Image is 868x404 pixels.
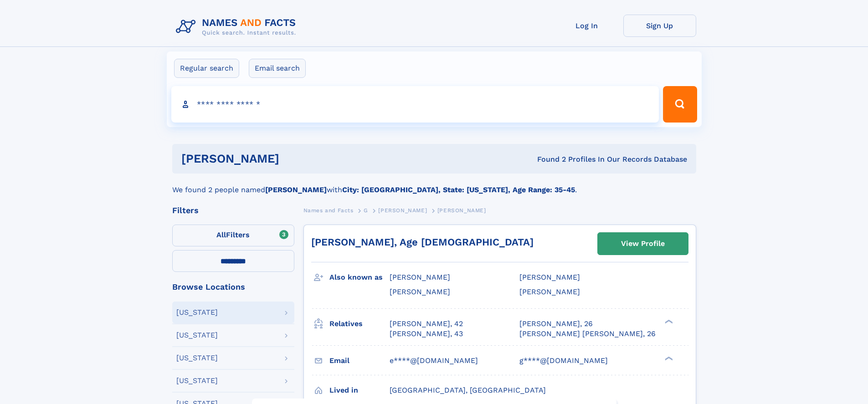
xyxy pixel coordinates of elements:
[437,207,486,214] span: [PERSON_NAME]
[390,329,463,339] a: [PERSON_NAME], 43
[390,386,546,394] span: [GEOGRAPHIC_DATA], [GEOGRAPHIC_DATA]
[663,318,673,324] div: ❯
[329,353,390,368] h3: Email
[519,319,593,329] a: [PERSON_NAME], 26
[550,15,623,37] a: Log In
[172,174,696,195] div: We found 2 people named with .
[172,206,294,215] div: Filters
[663,355,673,361] div: ❯
[519,287,580,296] span: [PERSON_NAME]
[390,273,450,281] span: [PERSON_NAME]
[311,236,534,248] a: [PERSON_NAME], Age [DEMOGRAPHIC_DATA]
[176,309,218,316] div: [US_STATE]
[378,205,427,216] a: [PERSON_NAME]
[265,185,327,194] b: [PERSON_NAME]
[172,15,303,39] img: Logo Names and Facts
[663,86,697,123] button: Search Button
[329,316,390,332] h3: Relatives
[342,185,575,194] b: City: [GEOGRAPHIC_DATA], State: [US_STATE], Age Range: 35-45
[181,153,408,164] h1: [PERSON_NAME]
[171,86,659,123] input: search input
[408,154,687,164] div: Found 2 Profiles In Our Records Database
[303,205,354,216] a: Names and Facts
[176,354,218,362] div: [US_STATE]
[378,207,427,214] span: [PERSON_NAME]
[176,332,218,339] div: [US_STATE]
[390,287,450,296] span: [PERSON_NAME]
[519,273,580,281] span: [PERSON_NAME]
[172,283,294,291] div: Browse Locations
[390,319,463,329] a: [PERSON_NAME], 42
[329,383,390,398] h3: Lived in
[249,59,306,78] label: Email search
[174,59,239,78] label: Regular search
[216,230,226,239] span: All
[623,15,696,37] a: Sign Up
[176,377,218,384] div: [US_STATE]
[329,270,390,285] h3: Also known as
[621,233,665,254] div: View Profile
[172,225,294,246] label: Filters
[519,329,656,339] a: [PERSON_NAME] [PERSON_NAME], 26
[598,233,688,255] a: View Profile
[364,205,368,216] a: G
[364,207,368,214] span: G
